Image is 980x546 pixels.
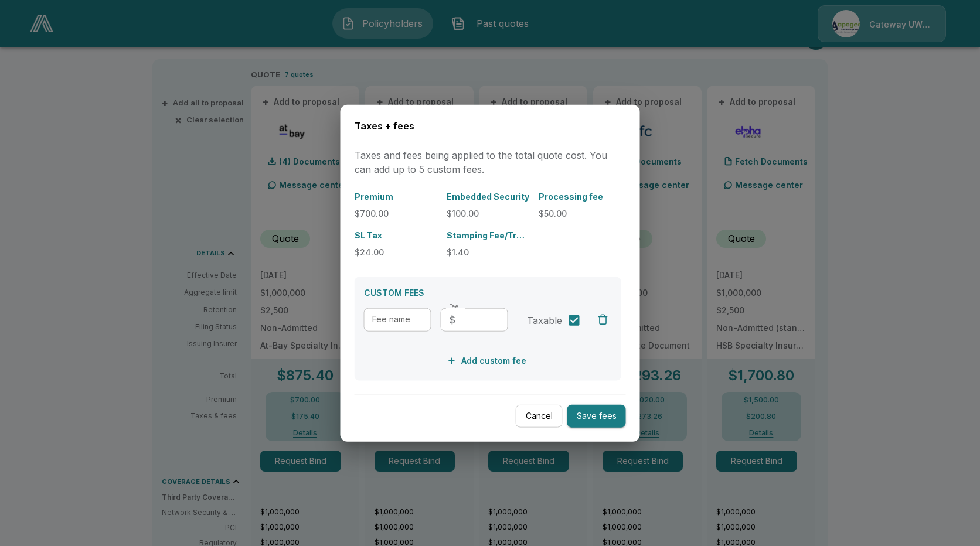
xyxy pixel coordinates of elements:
[447,207,529,219] p: $100.00
[567,405,626,428] button: Save fees
[449,312,455,326] p: $
[516,405,563,428] button: Cancel
[355,207,437,219] p: $700.00
[355,245,437,258] p: $24.00
[449,302,459,310] label: Fee
[447,190,529,202] p: Embedded Security
[447,245,529,258] p: $1.40
[527,313,562,327] span: Taxable
[355,228,437,241] p: SL Tax
[447,228,529,241] p: Stamping Fee/Transaction/Regulatory Fee
[364,286,612,298] p: CUSTOM FEES
[539,190,621,202] p: Processing fee
[355,190,437,202] p: Premium
[539,207,621,219] p: $50.00
[445,350,531,371] button: Add custom fee
[355,119,626,134] h6: Taxes + fees
[355,148,626,176] p: Taxes and fees being applied to the total quote cost. You can add up to 5 custom fees.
